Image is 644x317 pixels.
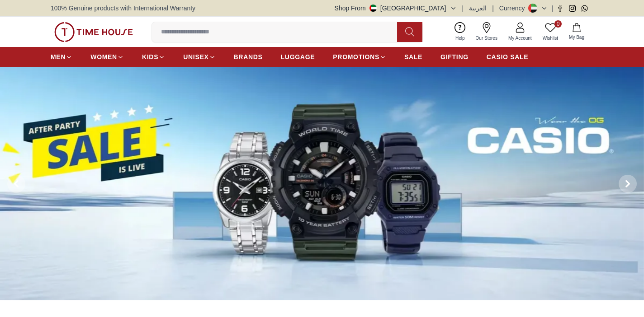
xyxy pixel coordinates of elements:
span: PROMOTIONS [333,52,379,61]
span: CASIO SALE [487,52,529,61]
span: LUGGAGE [281,52,315,61]
a: Help [450,20,470,43]
a: KIDS [142,49,165,65]
button: My Bag [563,21,590,42]
span: UNISEX [183,52,208,61]
img: United Arab Emirates [369,5,377,12]
a: Instagram [569,5,576,12]
a: Facebook [557,5,563,12]
div: Currency [499,4,529,13]
span: My Account [505,35,535,42]
span: GIFTING [440,52,469,61]
span: 0 [554,20,562,28]
a: 0Wishlist [537,20,563,43]
span: My Bag [565,34,588,41]
a: GIFTING [440,49,469,65]
span: Help [452,35,469,42]
a: MEN [51,49,72,65]
a: LUGGAGE [281,49,315,65]
span: KIDS [142,52,158,61]
span: | [462,4,464,13]
span: Our Stores [472,35,501,42]
a: CASIO SALE [487,49,529,65]
a: Whatsapp [581,5,588,12]
button: Shop From[GEOGRAPHIC_DATA] [335,4,457,13]
span: 100% Genuine products with International Warranty [51,4,195,13]
a: BRANDS [234,49,263,65]
span: | [492,4,494,13]
span: BRANDS [234,52,263,61]
a: PROMOTIONS [333,49,386,65]
a: SALE [404,49,422,65]
span: WOMEN [90,52,117,61]
span: SALE [404,52,422,61]
a: UNISEX [183,49,215,65]
span: MEN [51,52,66,61]
img: ... [54,22,133,42]
button: العربية [469,4,487,13]
a: WOMEN [90,49,124,65]
span: Wishlist [539,35,562,42]
a: Our Stores [470,20,503,43]
span: | [551,4,553,13]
